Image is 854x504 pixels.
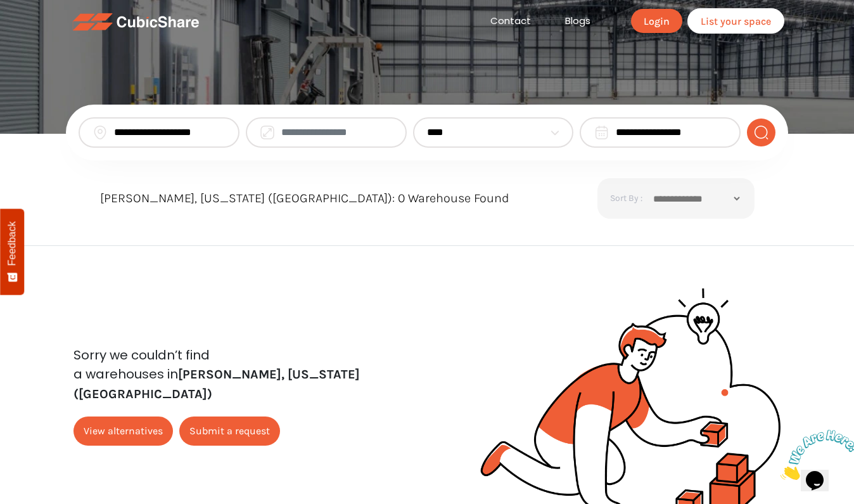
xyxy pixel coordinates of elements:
a: Contact [473,14,548,29]
img: location.png [92,125,108,140]
span: [PERSON_NAME], [US_STATE] ([GEOGRAPHIC_DATA]) [73,367,360,401]
a: Login [631,9,682,33]
span: Feedback [6,221,18,266]
img: space field icon [260,125,275,140]
label: [PERSON_NAME], [US_STATE] ([GEOGRAPHIC_DATA]): 0 Warehouse Found [100,189,509,208]
img: Chat attention grabber [5,5,84,55]
a: Blogs [548,14,608,29]
span: sort by : [610,191,642,206]
img: calendar.png [594,125,609,140]
img: search-normal.png [753,125,769,140]
a: Submit a request [179,417,280,446]
iframe: chat widget [775,425,854,485]
a: List your space [687,8,784,34]
a: View alternatives [73,417,173,446]
p: Sorry we couldn’t find a warehouses in [73,346,480,404]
